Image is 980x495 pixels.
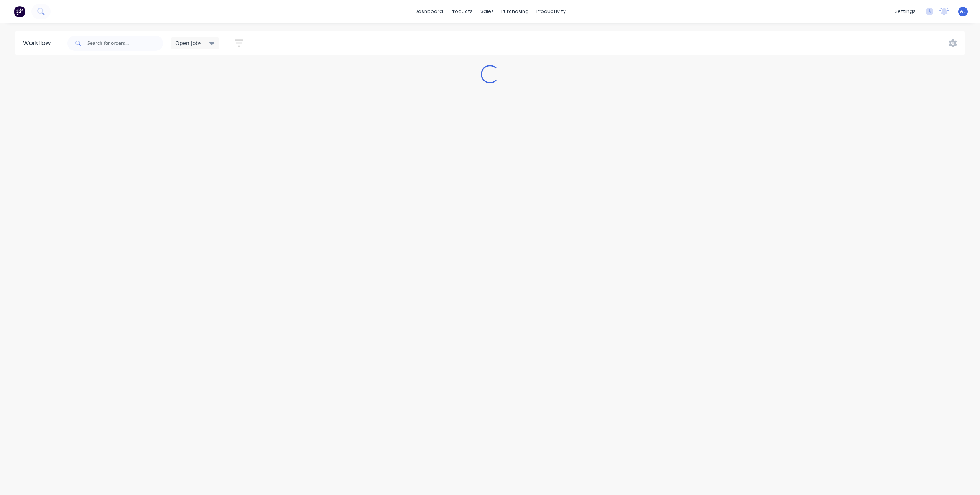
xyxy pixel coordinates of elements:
[175,39,202,47] span: Open Jobs
[532,6,570,17] div: productivity
[87,36,163,51] input: Search for orders...
[14,6,25,17] img: Factory
[498,6,532,17] div: purchasing
[411,6,447,17] a: dashboard
[447,6,477,17] div: products
[23,39,54,48] div: Workflow
[960,8,966,15] span: AL
[477,6,498,17] div: sales
[891,6,920,17] div: settings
